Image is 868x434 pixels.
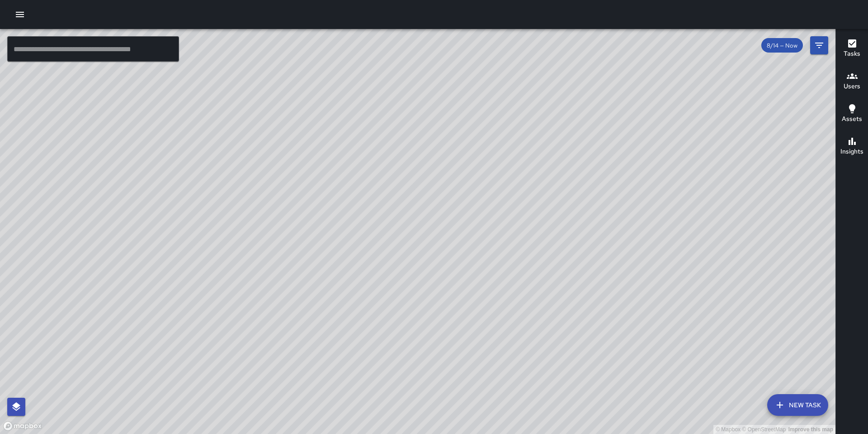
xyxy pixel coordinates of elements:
h6: Insights [840,147,863,157]
button: Users [836,65,868,98]
button: Insights [836,130,868,163]
h6: Assets [842,114,862,124]
h6: Users [844,82,860,92]
button: Filters [810,36,828,54]
button: Assets [836,98,868,130]
span: 8/14 — Now [761,42,803,49]
button: New Task [767,394,828,416]
h6: Tasks [844,49,860,59]
button: Tasks [836,33,868,65]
